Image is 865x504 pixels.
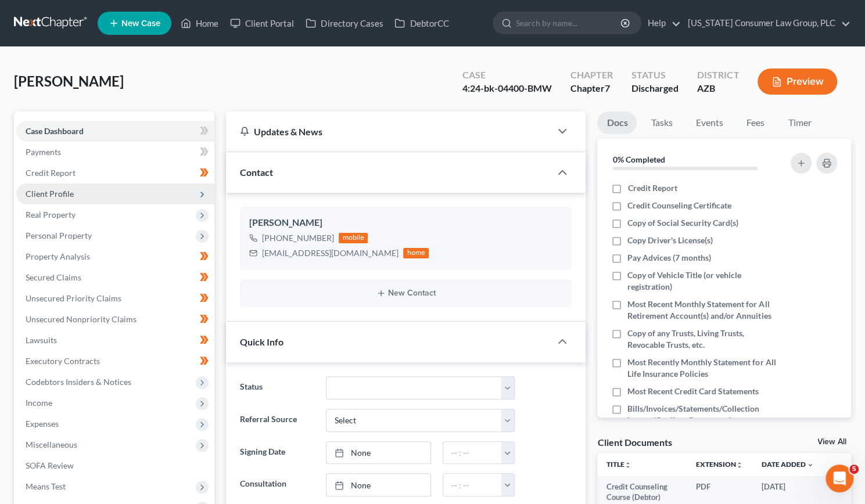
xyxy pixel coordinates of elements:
[627,182,677,194] span: Credit Report
[16,163,214,183] a: Credit Report
[240,125,537,138] div: Updates & News
[627,200,731,211] span: Credit Counseling Certificate
[403,248,429,258] div: home
[631,69,679,82] div: Status
[16,288,214,309] a: Unsecured Priority Claims
[627,327,777,351] span: Copy of any Trusts, Living Trusts, Revocable Trusts, etc.
[26,481,66,491] span: Means Test
[249,289,562,298] button: New Contact
[26,231,92,240] span: Personal Property
[627,403,777,426] span: Bills/Invoices/Statements/Collection Letters/Creditor Correspondence
[807,462,814,469] i: expand_more
[26,189,74,199] span: Client Profile
[570,82,613,95] div: Chapter
[627,298,777,322] span: Most Recent Monthly Statement for All Retirement Account(s) and/or Annuities
[570,69,613,82] div: Chapter
[682,13,850,34] a: [US_STATE] Consumer Law Group, PLC
[16,351,214,372] a: Executory Contracts
[16,246,214,267] a: Property Analysis
[339,233,368,243] div: mobile
[627,386,759,397] span: Most Recent Credit Card Statements
[627,357,777,380] span: Most Recently Monthly Statement for All Life Insurance Policies
[686,111,732,134] a: Events
[736,462,743,469] i: unfold_more
[300,13,389,34] a: Directory Cases
[16,142,214,163] a: Payments
[26,293,121,303] span: Unsecured Priority Claims
[16,267,214,288] a: Secured Claims
[249,216,562,230] div: [PERSON_NAME]
[326,474,430,496] a: None
[26,398,52,408] span: Income
[778,111,820,134] a: Timer
[737,111,774,134] a: Fees
[26,251,90,261] span: Property Analysis
[389,13,454,34] a: DebtorCC
[516,12,622,34] input: Search by name...
[606,460,631,469] a: Titleunfold_more
[443,474,501,496] input: -- : --
[762,460,814,469] a: Date Added expand_more
[26,272,81,282] span: Secured Claims
[26,168,76,178] span: Credit Report
[234,409,320,432] label: Referral Source
[597,111,637,134] a: Docs
[597,436,672,448] div: Client Documents
[605,82,610,93] span: 7
[121,19,160,28] span: New Case
[631,82,679,95] div: Discharged
[234,441,320,465] label: Signing Date
[627,217,738,229] span: Copy of Social Security Card(s)
[175,13,224,34] a: Home
[642,13,681,34] a: Help
[262,232,334,244] div: [PHONE_NUMBER]
[262,247,399,259] div: [EMAIL_ADDRESS][DOMAIN_NAME]
[234,376,320,399] label: Status
[627,252,711,264] span: Pay Advices (7 months)
[16,121,214,142] a: Case Dashboard
[697,82,739,95] div: AZB
[624,462,631,469] i: unfold_more
[26,377,131,387] span: Codebtors Insiders & Notices
[14,73,124,89] span: [PERSON_NAME]
[627,269,777,293] span: Copy of Vehicle Title (or vehicle registration)
[26,356,100,366] span: Executory Contracts
[26,147,61,157] span: Payments
[16,330,214,351] a: Lawsuits
[240,167,273,178] span: Contact
[16,455,214,476] a: SOFA Review
[627,235,713,246] span: Copy Driver's License(s)
[462,69,552,82] div: Case
[26,335,57,345] span: Lawsuits
[696,460,743,469] a: Extensionunfold_more
[697,69,739,82] div: District
[26,460,74,470] span: SOFA Review
[641,111,681,134] a: Tasks
[326,442,430,464] a: None
[758,69,837,95] button: Preview
[26,419,59,429] span: Expenses
[234,473,320,496] label: Consultation
[26,126,84,136] span: Case Dashboard
[849,465,859,474] span: 5
[240,336,283,347] span: Quick Info
[825,465,853,492] iframe: Intercom live chat
[26,314,137,324] span: Unsecured Nonpriority Claims
[462,82,552,95] div: 4:24-bk-04400-BMW
[26,210,76,219] span: Real Property
[443,442,501,464] input: -- : --
[817,438,846,446] a: View All
[612,154,665,164] strong: 0% Completed
[224,13,300,34] a: Client Portal
[26,440,77,449] span: Miscellaneous
[16,309,214,330] a: Unsecured Nonpriority Claims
